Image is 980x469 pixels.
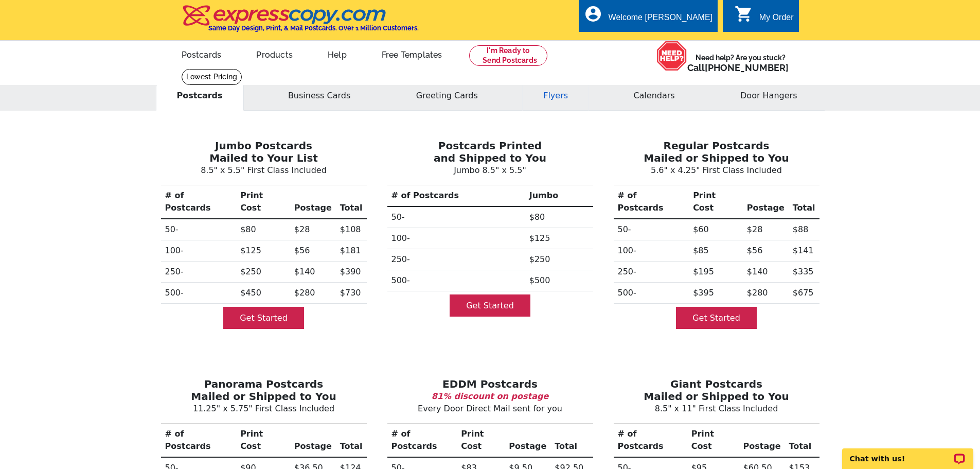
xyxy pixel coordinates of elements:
p: 8.5" x 11" First Class Included [612,403,822,415]
td: $60 [689,219,743,240]
th: 500- [614,283,689,304]
td: $181 [336,240,367,262]
th: 250- [614,262,689,283]
th: Total [785,424,819,458]
div: My Order [759,13,794,27]
th: # of Postcards [614,424,687,458]
a: Products [240,42,309,66]
a: Free Templates [365,42,459,66]
a: Get Started [676,307,757,329]
a: [PHONE_NUMBER] [705,62,789,73]
a: Help [311,42,363,66]
h3: Panorama Postcards Mailed or Shipped to You [159,378,369,403]
i: shopping_cart [735,5,753,23]
h3: Jumbo Postcards Mailed to Your List [159,140,369,164]
th: Print Cost [689,185,743,219]
h3: Giant Postcards Mailed or Shipped to You [612,378,822,403]
th: 250- [161,262,237,283]
th: Postage [290,185,336,219]
td: $675 [789,283,819,304]
td: $250 [236,262,290,283]
th: 50- [387,206,525,228]
th: Print Cost [457,424,505,458]
td: $500 [525,270,593,291]
td: $125 [236,240,290,262]
th: 250- [387,249,525,270]
td: $390 [336,262,367,283]
button: Postcards [156,81,244,111]
img: help [656,41,687,71]
button: Greeting Cards [395,81,499,111]
td: $335 [789,262,819,283]
a: Get Started [450,294,530,317]
th: 500- [161,283,237,304]
button: Flyers [522,81,589,111]
th: Print Cost [687,424,739,458]
p: 5.6" x 4.25" First Class Included [612,164,822,177]
i: account_circle [584,5,602,23]
td: $730 [336,283,367,304]
a: shopping_cart My Order [735,11,794,24]
td: $80 [236,219,290,240]
h3: Postcards Printed and Shipped to You [385,140,595,164]
td: $125 [525,228,593,249]
td: $85 [689,240,743,262]
p: 11.25" x 5.75" First Class Included [159,403,369,415]
td: $28 [290,219,336,240]
td: $80 [525,206,593,228]
td: $280 [290,283,336,304]
td: $450 [236,283,290,304]
button: Calendars [612,81,696,111]
b: 81% discount on postage [432,391,548,401]
p: 8.5" x 5.5" First Class Included [159,164,369,177]
th: Total [550,424,593,458]
th: # of Postcards [161,185,237,219]
td: $141 [789,240,819,262]
a: Same Day Design, Print, & Mail Postcards. Over 1 Million Customers. [182,12,419,32]
th: 100- [161,240,237,262]
th: # of Postcards [161,424,237,458]
th: Total [336,424,367,458]
a: Get Started [223,307,304,329]
th: Total [789,185,819,219]
button: Business Cards [267,81,371,111]
th: Postage [739,424,785,458]
h3: EDDM Postcards [385,378,595,390]
td: $280 [743,283,789,304]
th: 50- [161,219,237,240]
th: Jumbo [525,185,593,207]
td: $28 [743,219,789,240]
th: # of Postcards [387,185,525,207]
td: $88 [789,219,819,240]
iframe: LiveChat chat widget [835,437,980,469]
td: $108 [336,219,367,240]
th: Print Cost [236,424,290,458]
button: Door Hangers [719,81,818,111]
th: Print Cost [236,185,290,219]
td: $140 [743,262,789,283]
span: Call [687,62,789,73]
th: Postage [290,424,336,458]
th: # of Postcards [614,185,689,219]
p: Every Door Direct Mail sent for you [385,403,595,415]
td: $140 [290,262,336,283]
th: 100- [387,228,525,249]
th: 100- [614,240,689,262]
th: 500- [387,270,525,291]
td: $56 [743,240,789,262]
div: Welcome [PERSON_NAME] [609,13,712,27]
th: Postage [505,424,550,458]
span: Need help? Are you stuck? [687,53,794,73]
th: 50- [614,219,689,240]
th: Total [336,185,367,219]
a: Postcards [165,42,238,66]
td: $195 [689,262,743,283]
h3: Regular Postcards Mailed or Shipped to You [612,140,822,164]
td: $395 [689,283,743,304]
h4: Same Day Design, Print, & Mail Postcards. Over 1 Million Customers. [208,24,419,32]
td: $250 [525,249,593,270]
th: # of Postcards [387,424,457,458]
p: Jumbo 8.5" x 5.5" [385,164,595,177]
